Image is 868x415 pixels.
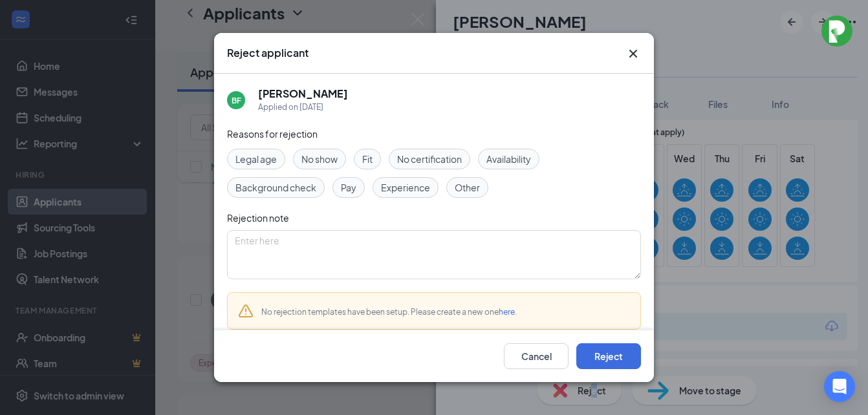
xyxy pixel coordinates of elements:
[258,101,348,114] div: Applied on [DATE]
[381,180,430,195] span: Experience
[235,180,316,195] span: Background check
[227,46,309,60] h3: Reject applicant
[455,180,480,195] span: Other
[227,212,289,224] span: Rejection note
[341,180,356,195] span: Pay
[261,307,517,317] span: No rejection templates have been setup. Please create a new one .
[227,128,318,140] span: Reasons for rejection
[238,303,254,319] svg: Warning
[625,46,641,61] button: Close
[625,46,641,61] svg: Cross
[258,87,348,101] h5: [PERSON_NAME]
[232,95,241,106] div: BF
[824,371,855,402] div: Open Intercom Messenger
[301,152,338,166] span: No show
[504,343,569,369] button: Cancel
[576,343,641,369] button: Reject
[362,152,373,166] span: Fit
[486,152,531,166] span: Availability
[235,152,277,166] span: Legal age
[499,307,515,317] a: here
[397,152,462,166] span: No certification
